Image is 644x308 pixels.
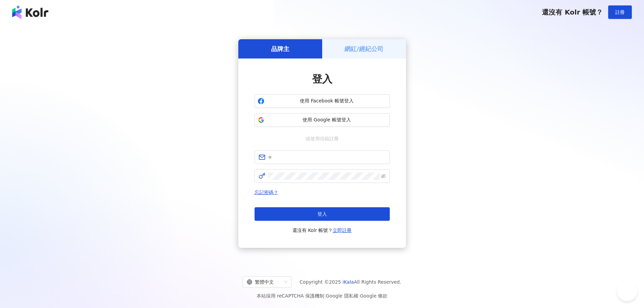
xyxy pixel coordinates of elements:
[358,293,360,299] span: |
[12,5,48,19] img: logo
[271,45,289,53] h5: 品牌主
[324,293,326,299] span: |
[255,94,390,108] button: 使用 Facebook 帳號登入
[255,113,390,127] button: 使用 Google 帳號登入
[300,278,401,286] span: Copyright © 2025 All Rights Reserved.
[292,226,352,234] span: 還沒有 Kolr 帳號？
[333,228,352,233] a: 立即註冊
[301,135,343,142] span: 或使用信箱註冊
[542,8,603,16] span: 還沒有 Kolr 帳號？
[381,174,386,179] span: eye-invisible
[608,5,632,19] button: 註冊
[255,207,390,221] button: 登入
[267,98,387,104] span: 使用 Facebook 帳號登入
[360,293,387,299] a: Google 條款
[267,117,387,123] span: 使用 Google 帳號登入
[317,211,327,217] span: 登入
[326,293,358,299] a: Google 隱私權
[312,73,332,85] span: 登入
[255,190,278,195] a: 忘記密碼？
[615,9,625,15] span: 註冊
[247,277,281,287] div: 繁體中文
[342,279,354,285] a: iKala
[257,292,387,300] span: 本站採用 reCAPTCHA 保護機制
[344,45,383,53] h5: 網紅/經紀公司
[617,281,637,301] iframe: Help Scout Beacon - Open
